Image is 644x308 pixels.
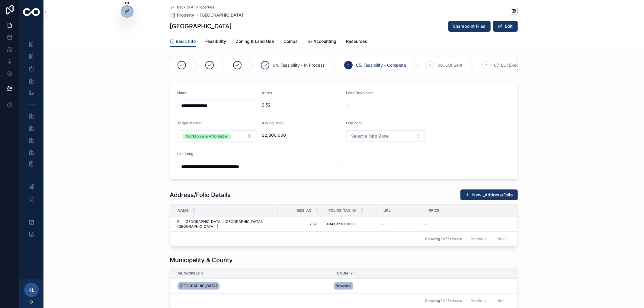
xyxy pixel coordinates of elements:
span: [GEOGRAPHIC_DATA] [180,284,217,288]
button: New _Address/Folio [460,189,518,200]
h1: [GEOGRAPHIC_DATA] [170,22,232,30]
span: Sharepoint Files [453,23,486,29]
span: Asking Price [262,121,284,125]
span: -- [382,222,385,227]
h1: Address/Folio Details [170,191,231,199]
span: 2.52 [262,102,341,108]
a: Back to All Properties [170,5,214,10]
div: scrollable content [19,24,43,247]
span: 07. LOI Executed [494,62,528,68]
span: 7 [485,63,487,68]
a: Zoning & Land Use [236,36,274,48]
a: Accounting [308,36,337,48]
div: Workforce & Affordable [186,134,228,139]
a: [GEOGRAPHIC_DATA] [178,281,330,291]
span: Back to All Properties [177,5,214,10]
span: 04. Feasibility - In Process [273,62,325,68]
span: Broward [336,284,351,288]
a: -- [382,222,420,227]
h1: Municipality & County [170,256,233,264]
span: Zoning & Land Use [236,38,274,44]
a: Resources [346,36,367,48]
a: Feasibility [206,36,226,48]
span: _Folios_Tax_Id [327,208,356,213]
button: Select Button [346,130,426,142]
span: Basic Info [176,38,196,44]
span: 4841 22 07 1030 [327,222,355,227]
span: Resources [346,38,367,44]
a: Basic Info [170,36,196,47]
span: $2,800,000 [262,132,341,138]
span: Property [177,12,194,18]
span: County [337,271,353,276]
button: Select Button [178,130,257,142]
button: Unselect WORKFORCE_AFFORDABLE [183,133,231,139]
span: _URL [382,208,391,213]
a: Broward [334,281,510,291]
span: Municipality [178,271,204,276]
span: _Price [427,208,440,213]
span: _Size_AC [295,208,312,213]
span: Opp Zone [346,121,363,125]
span: -- [424,222,427,227]
span: Feasibility [206,38,226,44]
a: Comps [284,36,298,48]
span: Accounting [314,38,337,44]
span: Name [178,208,189,213]
a: Property [170,12,194,18]
a: FL | [GEOGRAPHIC_DATA] | [GEOGRAPHIC_DATA], [GEOGRAPHIC_DATA] | [178,219,274,229]
span: Lat, Long [178,151,194,156]
span: 2.52 [284,222,317,227]
span: Comps [284,38,298,44]
span: 6 [429,63,431,68]
span: -- [346,102,350,108]
span: Select a Opp Zone [351,133,389,139]
span: Showing 1 of 1 results [425,237,462,241]
span: Acres [262,90,272,95]
a: 4841 22 07 1030 [327,222,374,227]
span: Showing 1 of 1 results [425,298,462,303]
button: Sharepoint Files [448,21,491,32]
span: Lead Developer [346,90,373,95]
span: KL [28,286,34,294]
span: Name [178,90,188,95]
a: -- [424,222,510,227]
button: Edit [493,21,518,32]
span: 05. Feasibility - Complete [356,62,406,68]
img: App logo [23,8,40,16]
a: [GEOGRAPHIC_DATA] [200,12,243,18]
span: 06. LOI Sent [438,62,463,68]
span: Target Market [178,121,202,125]
span: 5 [347,63,349,68]
a: 2.52 [281,219,319,229]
